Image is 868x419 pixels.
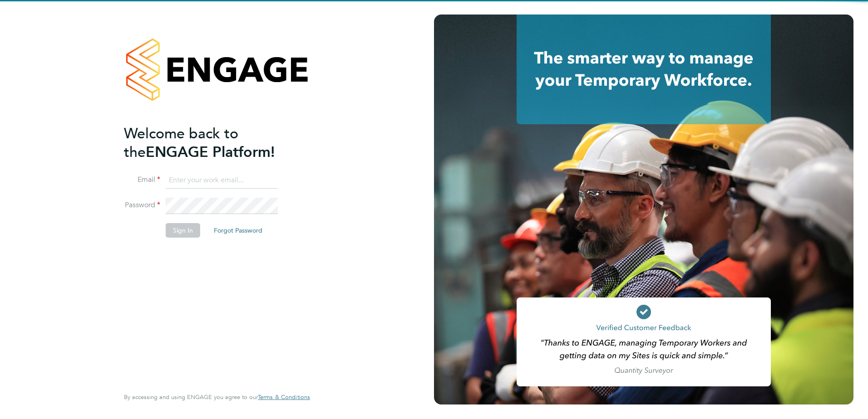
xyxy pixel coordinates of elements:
[166,172,278,189] input: Enter your work email...
[258,393,310,401] span: Terms & Conditions
[124,200,160,210] label: Password
[207,223,270,238] button: Forgot Password
[258,394,310,401] a: Terms & Conditions
[124,125,238,161] span: Welcome back to the
[166,223,200,238] button: Sign In
[124,175,160,185] label: Email
[124,124,301,161] h2: ENGAGE Platform!
[124,393,310,401] span: By accessing and using ENGAGE you agree to our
